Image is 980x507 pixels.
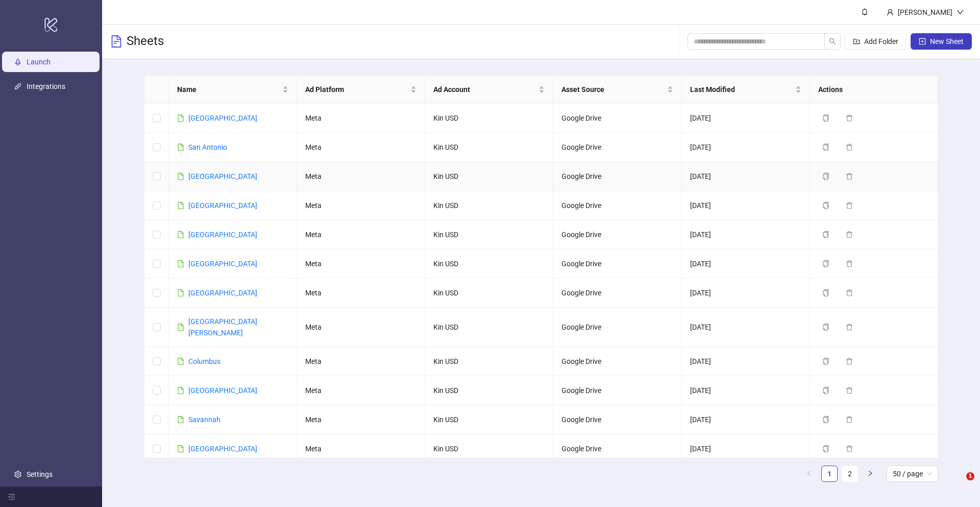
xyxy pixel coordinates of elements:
[297,308,425,347] td: Meta
[177,358,184,365] span: file
[822,260,829,267] span: copy
[553,308,681,347] td: Google Drive
[433,84,536,95] span: Ad Account
[846,173,853,180] span: delete
[682,347,810,376] td: [DATE]
[553,220,681,249] td: Google Drive
[919,38,926,45] span: plus-square
[297,434,425,464] td: Meta
[553,279,681,308] td: Google Drive
[425,220,553,249] td: Kin USD
[553,162,681,191] td: Google Drive
[822,202,829,209] span: copy
[682,434,810,464] td: [DATE]
[188,260,257,268] a: [GEOGRAPHIC_DATA]
[822,144,829,151] span: copy
[425,434,553,464] td: Kin USD
[842,466,858,482] li: 2
[846,416,853,423] span: delete
[305,84,408,95] span: Ad Platform
[829,38,836,45] span: search
[945,472,970,497] iframe: Intercom live chat
[682,162,810,191] td: [DATE]
[810,76,938,104] th: Actions
[8,493,15,500] span: menu-fold
[822,416,829,423] span: copy
[188,289,257,297] a: [GEOGRAPHIC_DATA]
[177,144,184,151] span: file
[930,37,964,45] span: New Sheet
[821,466,838,482] li: 1
[911,33,972,50] button: New Sheet
[801,466,817,482] li: Previous Page
[553,434,681,464] td: Google Drive
[425,308,553,347] td: Kin USD
[297,279,425,308] td: Meta
[822,445,829,452] span: copy
[177,445,184,452] span: file
[297,405,425,434] td: Meta
[842,466,857,481] a: 2
[682,191,810,220] td: [DATE]
[425,376,553,405] td: Kin USD
[297,376,425,405] td: Meta
[425,279,553,308] td: Kin USD
[553,376,681,405] td: Google Drive
[822,358,829,365] span: copy
[682,76,810,104] th: Last Modified
[846,114,853,122] span: delete
[127,33,164,50] h3: Sheets
[862,466,878,482] button: right
[682,133,810,162] td: [DATE]
[297,191,425,220] td: Meta
[966,472,974,480] span: 1
[297,76,425,104] th: Ad Platform
[177,324,184,331] span: file
[188,386,257,395] a: [GEOGRAPHIC_DATA]
[188,416,220,424] a: Savannah
[894,7,957,18] div: [PERSON_NAME]
[806,470,812,476] span: left
[822,173,829,180] span: copy
[188,114,257,122] a: [GEOGRAPHIC_DATA]
[887,466,938,482] div: Page Size
[822,466,837,481] a: 1
[561,84,665,95] span: Asset Source
[846,358,853,365] span: delete
[110,35,122,48] span: file-text
[177,260,184,267] span: file
[177,114,184,122] span: file
[822,387,829,394] span: copy
[682,279,810,308] td: [DATE]
[682,308,810,347] td: [DATE]
[887,9,894,16] span: user
[553,405,681,434] td: Google Drive
[846,445,853,452] span: delete
[853,38,860,45] span: folder-add
[188,143,227,151] a: San Antonio
[297,220,425,249] td: Meta
[188,201,257,210] a: [GEOGRAPHIC_DATA]
[177,289,184,296] span: file
[297,133,425,162] td: Meta
[188,445,257,453] a: [GEOGRAPHIC_DATA]
[177,416,184,423] span: file
[822,114,829,122] span: copy
[297,104,425,133] td: Meta
[425,249,553,279] td: Kin USD
[846,324,853,331] span: delete
[861,8,868,15] span: bell
[845,33,906,50] button: Add Folder
[177,231,184,238] span: file
[957,9,964,16] span: down
[297,162,425,191] td: Meta
[682,249,810,279] td: [DATE]
[690,84,793,95] span: Last Modified
[553,104,681,133] td: Google Drive
[188,231,257,239] a: [GEOGRAPHIC_DATA]
[682,220,810,249] td: [DATE]
[864,37,898,45] span: Add Folder
[425,162,553,191] td: Kin USD
[188,172,257,180] a: [GEOGRAPHIC_DATA]
[893,466,932,481] span: 50 / page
